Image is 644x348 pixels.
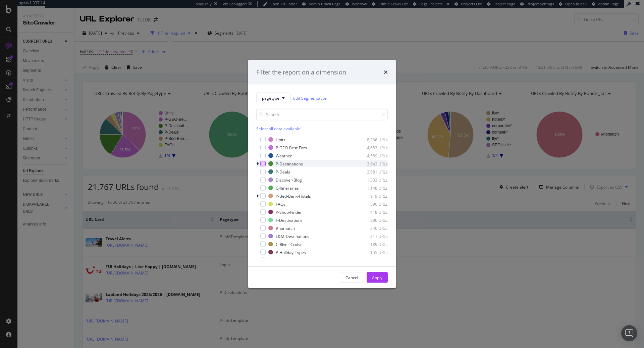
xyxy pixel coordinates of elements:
div: P-Shop-Finder [276,209,302,215]
div: 142 URLs [355,257,388,263]
div: Cancel [345,275,358,280]
div: Apply [372,275,382,280]
button: Cancel [340,272,364,283]
button: Apply [367,272,388,283]
div: L&M-Destinations [276,233,309,239]
div: FAQs [276,201,285,207]
div: 590 URLs [355,201,388,207]
div: 1,333 URLs [355,177,388,183]
div: Filter the report on a dimension [256,68,346,77]
div: Discover-Blog [276,177,302,183]
div: 386 URLs [355,217,388,223]
div: P-Destinations [276,161,303,166]
div: 4,683 URLs [355,145,388,150]
div: #nomatch [276,225,295,231]
div: Select all data available [256,126,388,132]
div: 418 URLs [355,209,388,215]
div: F-Destinations [276,217,303,223]
div: 340 URLs [355,225,388,231]
div: 8,236 URLs [355,137,388,142]
div: P-Bed-Bank-Hotels [276,193,311,199]
button: pagetype [256,93,290,103]
div: P-InfoTemplate [276,257,304,263]
div: times [384,68,388,77]
span: pagetype [262,95,279,101]
div: 2,581 URLs [355,169,388,175]
div: P-GEO-Best-Fors [276,145,307,150]
div: 189 URLs [355,241,388,247]
div: C-Itineraries [276,185,299,191]
div: 155 URLs [355,249,388,255]
div: Units [276,137,285,142]
div: 1,148 URLs [355,185,388,191]
input: Search [256,109,388,120]
div: 4,589 URLs [355,153,388,158]
div: Open Intercom Messenger [621,325,637,341]
div: P-Deals [276,169,290,175]
a: Edit Segmentation [293,94,327,101]
div: C-River-Cruise [276,241,303,247]
div: 3,642 URLs [355,161,388,166]
div: P-Holiday-Types [276,249,306,255]
div: 919 URLs [355,193,388,199]
div: modal [248,60,396,288]
div: Weather [276,153,292,158]
div: 317 URLs [355,233,388,239]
